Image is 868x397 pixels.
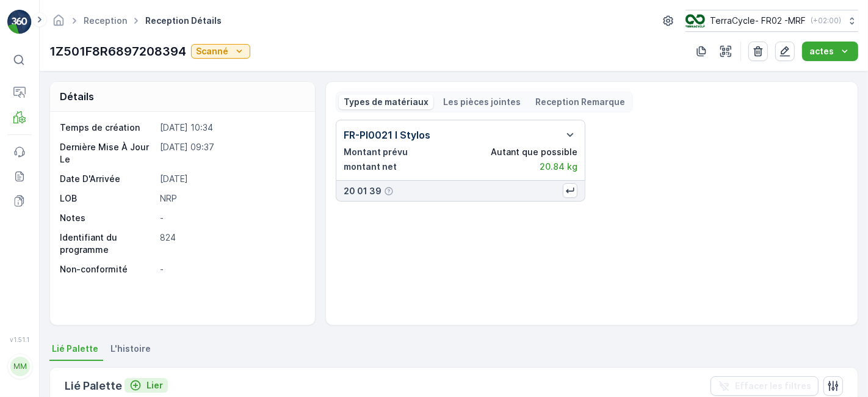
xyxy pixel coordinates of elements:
[191,44,250,59] button: Scanné
[160,212,303,224] p: -
[52,18,65,29] a: Page d'accueil
[60,89,94,104] p: Détails
[802,42,858,61] button: actes
[809,45,834,57] p: actes
[146,379,163,392] p: Lier
[52,343,98,355] span: Lié Palette
[710,15,806,27] p: TerraCycle- FR02 -MRF
[685,14,705,27] img: terracycle.png
[110,343,151,355] span: L'histoire
[143,15,224,27] span: Reception Détails
[60,212,155,224] p: Notes
[160,141,303,166] p: [DATE] 09:37
[344,96,429,108] p: Types de matériaux
[84,15,127,26] a: Reception
[125,378,168,393] button: Lier
[811,16,841,26] p: ( +02:00 )
[735,380,811,392] p: Effacer les filtres
[160,192,303,205] p: NRP
[344,185,382,197] p: 20 01 39
[160,173,303,185] p: [DATE]
[344,161,397,173] p: montant net
[344,146,408,158] p: Montant prévu
[49,42,186,60] p: 1Z501F8R6897208394
[60,173,155,185] p: Date D'Arrivée
[160,263,303,275] p: -
[10,357,30,376] div: MM
[60,263,155,275] p: Non-conformité
[60,141,155,166] p: Dernière Mise À Jour Le
[685,10,858,32] button: TerraCycle- FR02 -MRF(+02:00)
[535,96,625,108] p: Reception Remarque
[344,128,430,142] p: FR-PI0021 I Stylos
[491,146,577,158] p: Autant que possible
[60,122,155,134] p: Temps de création
[540,161,577,173] p: 20.84 kg
[160,231,303,256] p: 824
[7,336,32,343] span: v 1.51.1
[60,192,155,205] p: LOB
[711,376,819,396] button: Effacer les filtres
[65,377,122,395] p: Lié Palette
[196,45,228,57] p: Scanné
[160,122,303,134] p: [DATE] 10:34
[443,96,521,108] p: Les pièces jointes
[7,346,32,387] button: MM
[7,10,32,34] img: logo
[60,231,155,256] p: Identifiant du programme
[384,186,394,196] div: Aide Icône d'info-bulle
